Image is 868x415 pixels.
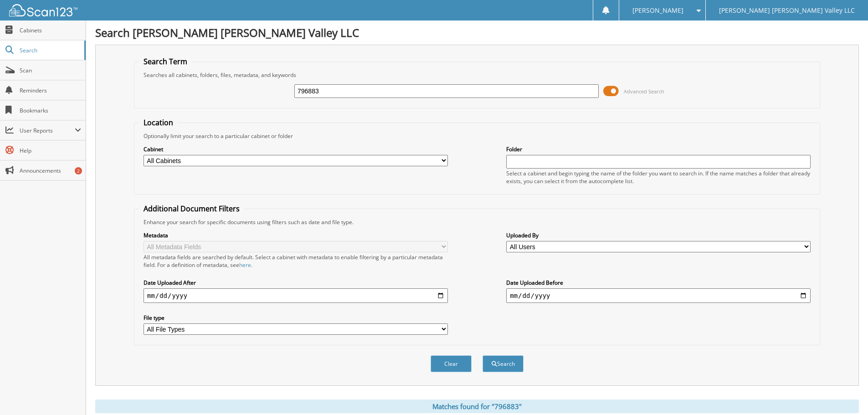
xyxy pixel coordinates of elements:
[506,279,811,287] label: Date Uploaded Before
[144,253,448,269] div: All metadata fields are searched by default. Select a cabinet with metadata to enable filtering b...
[20,167,81,174] span: Announcements
[144,279,448,287] label: Date Uploaded After
[719,8,855,13] span: [PERSON_NAME] [PERSON_NAME] Valley LLC
[139,56,192,67] legend: Search Term
[20,147,81,154] span: Help
[144,145,448,153] label: Cabinet
[506,288,811,303] input: end
[95,25,859,40] h1: Search [PERSON_NAME] [PERSON_NAME] Valley LLC
[431,355,472,372] button: Clear
[624,88,664,95] span: Advanced Search
[20,87,81,94] span: Reminders
[139,132,815,140] div: Optionally limit your search to a particular cabinet or folder
[506,169,811,185] div: Select a cabinet and begin typing the name of the folder you want to search in. If the name match...
[20,107,81,114] span: Bookmarks
[9,4,77,16] img: scan123-logo-white.svg
[139,218,815,226] div: Enhance your search for specific documents using filters such as date and file type.
[483,355,524,372] button: Search
[75,167,82,174] div: 2
[632,8,683,13] span: [PERSON_NAME]
[144,314,448,322] label: File type
[20,26,81,34] span: Cabinets
[139,71,815,79] div: Searches all cabinets, folders, files, metadata, and keywords
[139,118,178,128] legend: Location
[20,67,81,74] span: Scan
[239,261,251,269] a: here
[139,204,244,214] legend: Additional Document Filters
[144,288,448,303] input: start
[506,231,811,239] label: Uploaded By
[95,400,859,413] div: Matches found for "796883"
[20,46,80,54] span: Search
[144,231,448,239] label: Metadata
[506,145,811,153] label: Folder
[20,127,75,134] span: User Reports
